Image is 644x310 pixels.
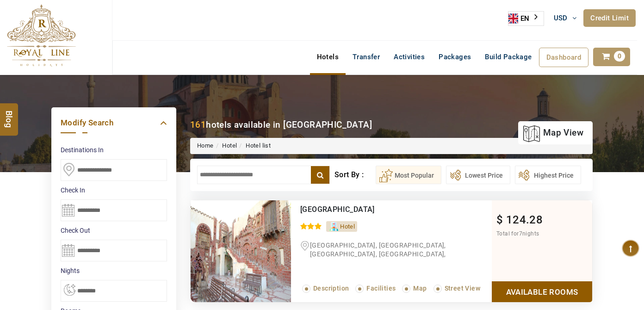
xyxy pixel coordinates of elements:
[506,213,543,226] span: 124.28
[300,205,453,214] div: Amar Sina Village
[300,205,375,214] a: [GEOGRAPHIC_DATA]
[508,11,544,26] aside: Language selected: English
[593,48,630,66] a: 0
[3,111,15,118] span: Blog
[61,145,167,155] label: Destinations In
[61,117,167,129] a: Modify Search
[478,48,539,66] a: Build Package
[523,123,583,143] a: map view
[61,226,167,235] label: Check Out
[508,12,544,25] a: EN
[7,4,76,67] img: The Royal Line Holidays
[508,11,544,26] div: Language
[446,166,510,184] button: Lowest Price
[237,142,271,150] li: Hotel list
[496,230,539,237] span: Total for nights
[61,186,167,195] label: Check In
[445,285,480,292] span: Street View
[519,230,522,237] span: 7
[310,48,346,66] a: Hotels
[546,53,582,62] span: Dashboard
[313,285,349,292] span: Description
[515,166,581,184] button: Highest Price
[61,266,167,275] label: nights
[346,48,387,66] a: Transfer
[496,213,503,226] span: $
[190,119,206,130] b: 161
[413,285,427,292] span: Map
[366,285,396,292] span: Facilities
[492,281,592,302] a: Show Rooms
[387,48,432,66] a: Activities
[583,9,636,27] a: Credit Limit
[222,142,237,149] a: Hotel
[432,48,478,66] a: Packages
[300,242,446,267] span: [GEOGRAPHIC_DATA], [GEOGRAPHIC_DATA], [GEOGRAPHIC_DATA], [GEOGRAPHIC_DATA], [GEOGRAPHIC_DATA], 46619
[554,14,568,22] span: USD
[376,166,441,184] button: Most Popular
[614,51,625,62] span: 0
[340,223,355,230] span: Hotel
[191,200,291,302] img: 99d8aa47f929bc3abaa62589f7865c820bda4059.jpeg
[334,166,376,184] div: Sort By :
[197,142,214,149] a: Home
[190,118,372,131] div: hotels available in [GEOGRAPHIC_DATA]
